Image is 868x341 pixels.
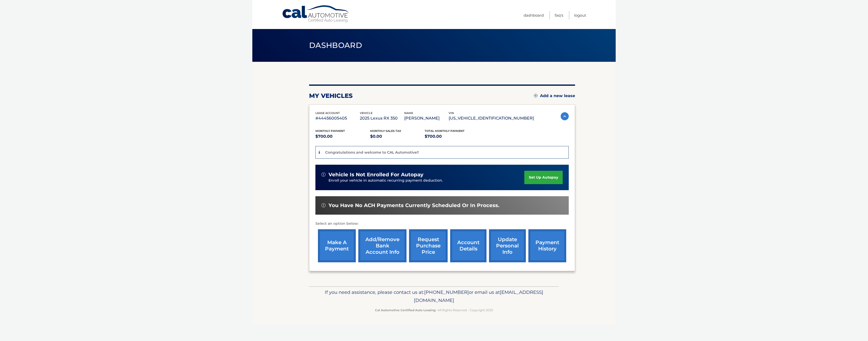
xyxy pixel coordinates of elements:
[312,307,556,313] p: - All Rights Reserved - Copyright 2025
[424,289,469,295] span: [PHONE_NUMBER]
[321,203,325,207] img: alert-white.svg
[325,150,419,155] p: Congratulations and welcome to CAL Automotive!!
[315,221,569,227] p: Select an option below:
[555,11,563,19] a: FAQ's
[425,129,465,133] span: Total Monthly Payment
[534,94,537,97] img: add.svg
[329,202,499,209] span: You have no ACH payments currently scheduled or in process.
[404,111,413,115] span: name
[329,178,524,183] p: Enroll your vehicle in automatic recurring payment deduction.
[315,115,360,122] p: #44456005405
[370,129,401,133] span: Monthly sales Tax
[360,115,404,122] p: 2025 Lexus RX 350
[358,229,406,262] a: Add/Remove bank account info
[534,93,575,98] a: Add a new lease
[449,115,534,122] p: [US_VEHICLE_IDENTIFICATION_NUMBER]
[309,41,362,50] span: Dashboard
[315,129,345,133] span: Monthly Payment
[329,172,423,178] span: vehicle is not enrolled for autopay
[321,173,325,177] img: alert-white.svg
[315,133,370,140] p: $700.00
[574,11,586,19] a: Logout
[370,133,425,140] p: $0.00
[282,5,350,23] a: Cal Automotive
[524,11,544,19] a: Dashboard
[409,229,448,262] a: request purchase price
[561,112,569,120] img: accordion-active.svg
[360,111,372,115] span: vehicle
[404,115,449,122] p: [PERSON_NAME]
[425,133,479,140] p: $700.00
[375,308,436,312] strong: Cal Automotive Certified Auto Leasing
[318,229,356,262] a: make a payment
[312,288,556,304] p: If you need assistance, please contact us at: or email us at
[524,171,563,184] a: set up autopay
[315,111,340,115] span: lease account
[528,229,566,262] a: payment history
[309,92,353,100] h2: my vehicles
[489,229,526,262] a: update personal info
[449,111,454,115] span: vin
[450,229,486,262] a: account details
